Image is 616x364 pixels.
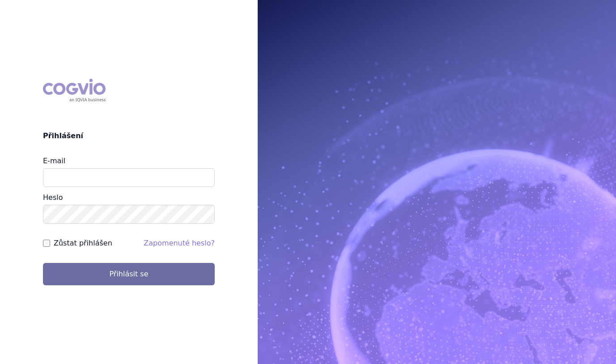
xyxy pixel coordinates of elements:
label: Heslo [43,193,63,202]
label: E-mail [43,157,65,165]
a: Zapomenuté heslo? [144,239,215,247]
div: COGVIO [43,79,106,102]
button: Přihlásit se [43,263,215,285]
h2: Přihlášení [43,131,215,141]
label: Zůstat přihlášen [54,238,112,249]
